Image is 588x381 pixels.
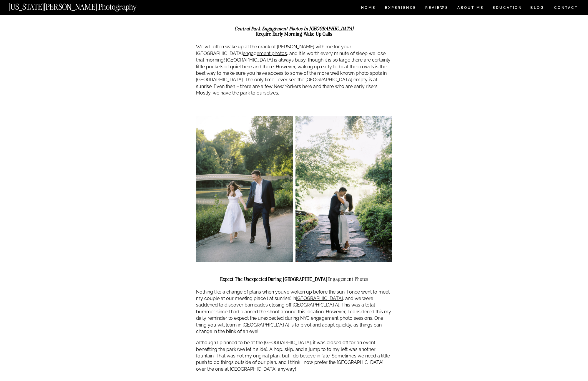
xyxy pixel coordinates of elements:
a: BLOG [530,6,544,11]
a: Experience [385,6,416,11]
img: Engagement Photos New York City [295,116,393,262]
a: HOME [360,6,377,11]
p: We will often wake up at the crack of [PERSON_NAME] with me for your [GEOGRAPHIC_DATA] , and it i... [196,44,392,96]
a: [US_STATE][PERSON_NAME] Photography [9,3,156,8]
strong: Expect the Unexpected During [GEOGRAPHIC_DATA] [220,276,328,282]
a: CONTACT [554,4,578,11]
a: ABOUT ME [457,6,484,11]
a: EDUCATION [492,6,523,11]
a: engagement photos [243,51,287,56]
p: Although I planned to be at the [GEOGRAPHIC_DATA], it was closed off for an event benefiting the ... [196,339,392,372]
em: Central Park Engagement Photos in [GEOGRAPHIC_DATA] [235,26,354,32]
img: Engagement Photos NYC [196,116,293,262]
a: [GEOGRAPHIC_DATA] [296,296,343,301]
strong: Require Early Morning Wake Up Calls [235,26,354,37]
p: Nothing like a change of plans when you’ve woken up before the sun. I once went to meet my couple... [196,289,392,335]
h2: Engagement Photos [196,276,392,282]
a: REVIEWS [425,6,447,11]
